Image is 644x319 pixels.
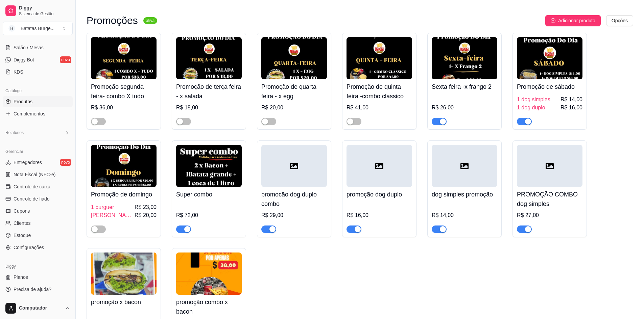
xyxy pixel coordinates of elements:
div: R$ 36,00 [91,104,157,112]
img: product-image [91,145,157,187]
span: Adicionar produto [558,17,595,24]
button: Computador [3,300,73,316]
div: R$ 26,00 [432,104,497,112]
span: 1 dog duplo [517,104,545,112]
img: product-image [176,145,242,187]
span: R$ 14,00 [560,96,582,104]
a: Nota Fiscal (NFC-e) [3,169,73,180]
span: Opções [612,17,628,24]
div: R$ 20,00 [261,104,327,112]
span: Controle de caixa [14,183,50,190]
div: R$ 14,00 [432,211,497,219]
span: Diggy [19,5,70,11]
h4: promoção x bacon [91,297,157,307]
span: Clientes [14,220,31,227]
h4: Promoção de sábado [517,82,582,91]
h4: Super combo [176,190,242,199]
a: KDS [3,67,73,77]
button: Adicionar produto [545,15,601,26]
span: R$ 16,00 [560,104,582,112]
div: Batatas Burge ... [21,25,54,32]
a: DiggySistema de Gestão [3,3,73,19]
div: R$ 41,00 [347,104,412,112]
a: Controle de caixa [3,181,73,192]
span: Salão / Mesas [14,44,44,51]
span: 1 dog simples [517,96,550,104]
div: Catálogo [3,85,73,96]
h4: Promoção de domingo [91,190,157,199]
h4: promoção dog duplo [347,190,412,199]
h4: dog simples promoção [432,190,497,199]
span: KDS [14,69,23,75]
a: Cupons [3,206,73,216]
h4: Promoção de quarta feira - x egg [261,82,327,101]
h4: Promoção de quinta feira -combo classico [347,82,412,101]
button: Opções [606,15,633,26]
span: B [8,25,15,32]
h4: promocão dog duplo combo [261,190,327,209]
span: Precisa de ajuda? [14,286,51,293]
span: Estoque [14,232,31,239]
button: Select a team [3,22,73,35]
span: Sistema de Gestão [19,11,70,17]
img: product-image [517,37,582,79]
span: Entregadores [14,159,42,166]
img: product-image [91,252,157,295]
h4: Promoção segunda feira- combo X tudo [91,82,157,101]
div: Diggy [3,261,73,272]
img: product-image [176,37,242,79]
img: product-image [347,37,412,79]
div: R$ 27,00 [517,211,582,219]
span: Diggy Bot [14,56,34,63]
span: R$ 20,00 [135,211,157,219]
h4: Sexta feira -x frango 2 [432,82,497,91]
h3: Promoções [87,17,138,25]
span: Complementos [14,110,45,117]
a: Salão / Mesas [3,42,73,53]
div: R$ 16,00 [347,211,412,219]
a: Planos [3,272,73,283]
span: Relatórios [5,130,24,135]
a: Configurações [3,242,73,253]
a: Diggy Botnovo [3,54,73,65]
h4: Promoção de terça feira - x salada [176,82,242,101]
span: Controle de fiado [14,195,50,202]
div: R$ 72,00 [176,211,242,219]
h4: PROMOÇÃO COMBO dog simples [517,190,582,209]
img: product-image [91,37,157,79]
a: Complementos [3,108,73,119]
span: 1 burguer [91,203,114,211]
a: Estoque [3,230,73,241]
a: Precisa de ajuda? [3,284,73,295]
span: Produtos [14,98,32,105]
span: Planos [14,274,28,281]
a: Controle de fiado [3,193,73,204]
span: Nota Fiscal (NFC-e) [14,171,55,178]
img: product-image [176,252,242,295]
span: Configurações [14,244,44,251]
div: Gerenciar [3,146,73,157]
div: R$ 18,00 [176,104,242,112]
a: Clientes [3,218,73,229]
a: Produtos [3,96,73,107]
span: Cupons [14,208,30,214]
span: [PERSON_NAME] [91,211,133,219]
h4: promoção combo x bacon [176,297,242,316]
div: R$ 29,00 [261,211,327,219]
img: product-image [432,37,497,79]
span: Computador [19,305,62,311]
span: R$ 23,00 [135,203,157,211]
a: Entregadoresnovo [3,157,73,168]
span: plus-circle [551,18,555,23]
img: product-image [261,37,327,79]
sup: ativa [143,17,157,24]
